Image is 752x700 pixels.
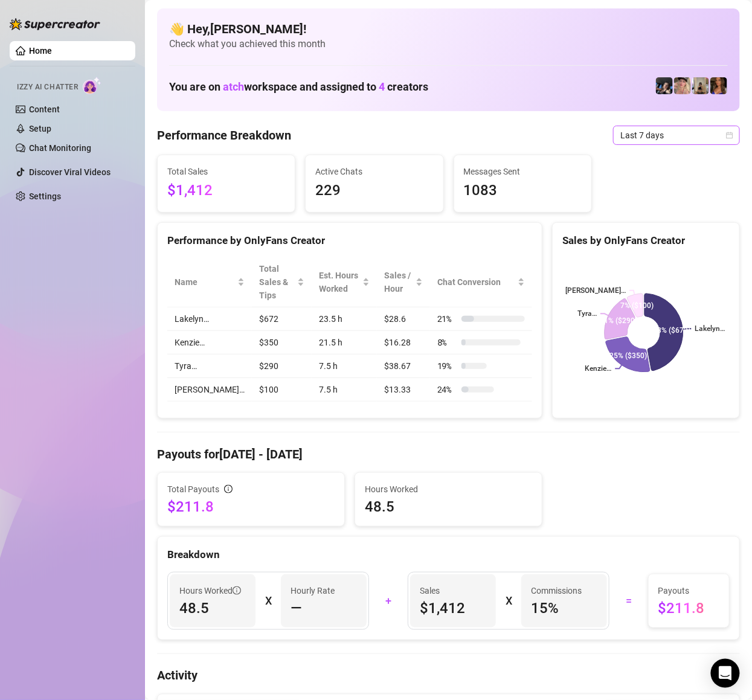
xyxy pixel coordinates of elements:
[710,77,727,94] img: Kenzie
[167,331,252,355] td: Kenzie…
[377,257,430,307] th: Sales / Hour
[29,167,111,177] a: Discover Viral Videos
[157,667,740,684] h4: Activity
[10,18,100,30] img: logo-BBDzfeDw.svg
[674,77,691,94] img: Tyra
[377,355,430,378] td: $38.67
[167,257,252,307] th: Name
[376,591,400,611] div: +
[315,179,433,202] span: 229
[656,77,673,94] img: Lakelyn
[169,37,728,51] span: Check what you achieved this month
[365,497,532,516] span: 48.5
[167,497,335,516] span: $211.8
[252,355,312,378] td: $290
[312,331,377,355] td: 21.5 h
[157,446,740,463] h4: Payouts for [DATE] - [DATE]
[252,378,312,402] td: $100
[377,378,430,402] td: $13.33
[531,599,597,618] span: 15 %
[29,46,52,56] a: Home
[562,233,730,249] div: Sales by OnlyFans Creator
[420,599,486,618] span: $1,412
[312,355,377,378] td: 7.5 h
[167,179,285,202] span: $1,412
[565,286,626,295] text: [PERSON_NAME]…
[17,82,78,93] span: Izzy AI Chatter
[167,547,730,563] div: Breakdown
[384,269,413,295] span: Sales / Hour
[179,584,241,597] span: Hours Worked
[464,179,582,202] span: 1083
[167,355,252,378] td: Tyra…
[437,359,457,373] span: 19 %
[437,275,515,289] span: Chat Conversion
[252,257,312,307] th: Total Sales & Tips
[577,310,597,318] text: Tyra…
[223,80,244,93] span: atch
[658,584,719,597] span: Payouts
[167,233,532,249] div: Performance by OnlyFans Creator
[437,336,457,349] span: 8 %
[175,275,235,289] span: Name
[29,104,60,114] a: Content
[658,599,719,618] span: $211.8
[692,77,709,94] img: Natasha
[252,307,312,331] td: $672
[83,77,101,94] img: AI Chatter
[464,165,582,178] span: Messages Sent
[726,132,733,139] span: calendar
[379,80,385,93] span: 4
[169,21,728,37] h4: 👋 Hey, [PERSON_NAME] !
[437,312,457,326] span: 21 %
[179,599,246,618] span: 48.5
[291,584,335,597] article: Hourly Rate
[506,591,512,611] div: X
[711,659,740,688] div: Open Intercom Messenger
[695,325,725,333] text: Lakelyn…
[365,483,532,496] span: Hours Worked
[259,262,295,302] span: Total Sales & Tips
[157,127,291,144] h4: Performance Breakdown
[420,584,486,597] span: Sales
[620,126,733,144] span: Last 7 days
[430,257,532,307] th: Chat Conversion
[252,331,312,355] td: $350
[319,269,360,295] div: Est. Hours Worked
[377,331,430,355] td: $16.28
[265,591,271,611] div: X
[29,143,91,153] a: Chat Monitoring
[169,80,428,94] h1: You are on workspace and assigned to creators
[377,307,430,331] td: $28.6
[312,307,377,331] td: 23.5 h
[233,586,241,595] span: info-circle
[531,584,582,597] article: Commissions
[312,378,377,402] td: 7.5 h
[167,483,219,496] span: Total Payouts
[291,599,302,618] span: —
[315,165,433,178] span: Active Chats
[585,365,612,373] text: Kenzie…
[29,124,51,133] a: Setup
[617,591,641,611] div: =
[167,307,252,331] td: Lakelyn…
[167,165,285,178] span: Total Sales
[29,191,61,201] a: Settings
[167,378,252,402] td: [PERSON_NAME]…
[437,383,457,396] span: 24 %
[224,485,233,493] span: info-circle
